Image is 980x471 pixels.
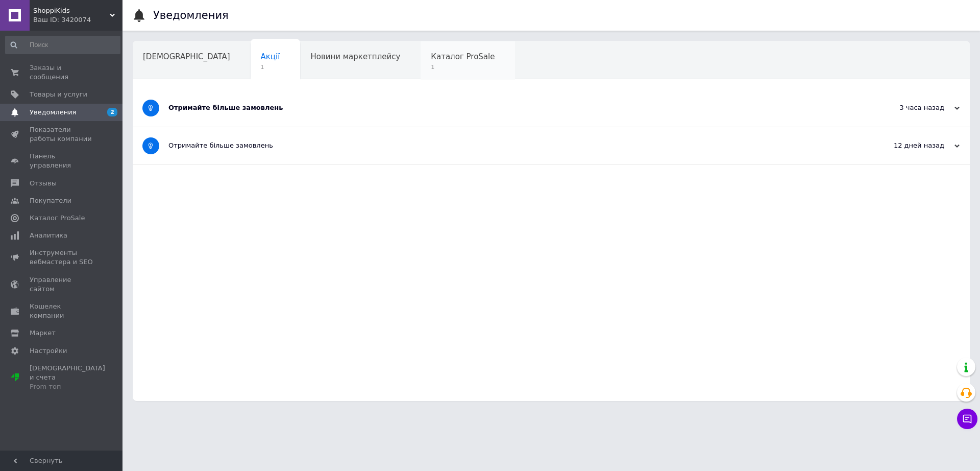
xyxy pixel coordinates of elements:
input: Поиск [5,36,120,54]
span: ShoppiKids [33,6,110,15]
button: Чат с покупателем [957,409,977,429]
span: Новини маркетплейсу [310,52,400,61]
span: Панель управления [30,152,94,170]
span: Кошелек компании [30,302,94,320]
span: Покупатели [30,196,71,205]
span: Маркет [30,328,56,338]
span: Акції [261,52,280,61]
span: Настройки [30,346,67,356]
span: Управление сайтом [30,275,94,294]
div: Отримайте більше замовлень [168,103,857,112]
span: 1 [431,63,495,71]
span: [DEMOGRAPHIC_DATA] и счета [30,364,105,392]
div: Prom топ [30,382,105,391]
div: 12 дней назад [857,141,960,150]
span: 2 [107,108,117,116]
span: Аналитика [30,231,67,240]
span: [DEMOGRAPHIC_DATA] [143,52,230,61]
span: Уведомления [30,108,76,117]
span: 1 [261,63,280,71]
span: Каталог ProSale [431,52,495,61]
span: Отзывы [30,179,57,188]
div: Ваш ID: 3420074 [33,15,122,25]
h1: Уведомления [153,9,229,21]
span: Показатели работы компании [30,125,94,144]
div: 3 часа назад [857,103,960,112]
span: Инструменты вебмастера и SEO [30,248,94,267]
div: Отримайте більше замовлень [168,141,857,150]
span: Каталог ProSale [30,214,85,223]
span: Товары и услуги [30,90,87,99]
span: Заказы и сообщения [30,63,94,82]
